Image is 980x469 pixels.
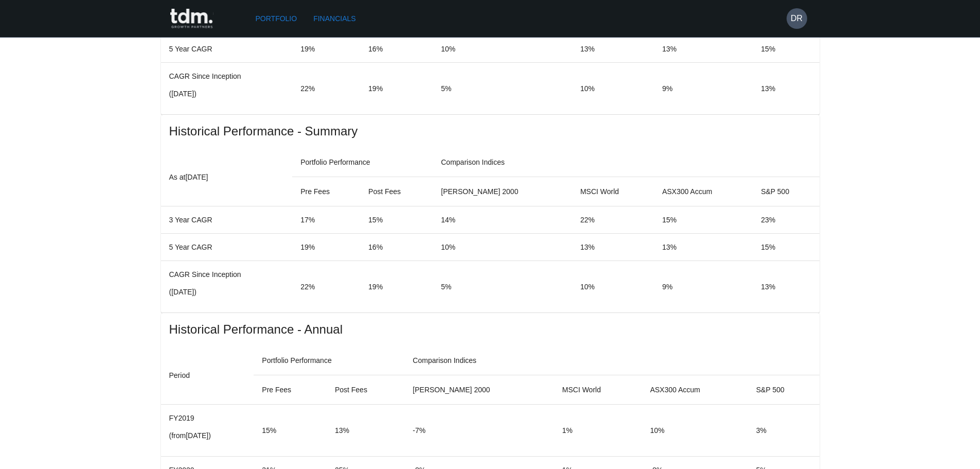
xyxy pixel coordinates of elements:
a: Financials [309,9,360,28]
td: 22% [292,261,360,313]
td: 15% [753,36,819,63]
td: 10% [433,36,572,63]
td: 3% [748,405,819,457]
td: 15% [254,405,327,457]
td: 15% [654,206,753,234]
th: MSCI World [572,177,654,206]
td: 19% [292,36,360,63]
button: DR [787,8,807,29]
p: As at [DATE] [169,171,284,183]
td: 23% [753,206,819,234]
th: Period [161,346,254,405]
th: Pre Fees [254,375,327,405]
span: Historical Performance - Summary [169,123,811,140]
td: 13% [753,63,819,115]
td: -7% [404,405,554,457]
td: 14% [433,206,572,234]
th: Portfolio Performance [254,346,404,375]
td: 5% [433,261,572,313]
th: [PERSON_NAME] 2000 [433,177,572,206]
th: [PERSON_NAME] 2000 [404,375,554,405]
td: 13% [572,36,654,63]
td: 16% [360,234,433,261]
th: Pre Fees [292,177,360,206]
td: 17% [292,206,360,234]
td: CAGR Since Inception [161,63,293,115]
td: 19% [292,234,360,261]
a: Portfolio [252,9,301,28]
td: 13% [654,36,753,63]
td: 15% [753,234,819,261]
td: 16% [360,36,433,63]
td: 13% [327,405,404,457]
td: 13% [572,234,654,261]
th: Portfolio Performance [292,148,433,177]
td: CAGR Since Inception [161,261,293,313]
td: 13% [753,261,819,313]
td: 19% [360,261,433,313]
td: 22% [572,206,654,234]
td: 9% [654,261,753,313]
td: 19% [360,63,433,115]
p: (from [DATE] ) [169,430,246,441]
td: 5% [433,63,572,115]
td: 3 Year CAGR [161,206,293,234]
th: ASX300 Accum [642,375,748,405]
td: 10% [642,405,748,457]
td: 9% [654,63,753,115]
td: 5 Year CAGR [161,36,293,63]
th: ASX300 Accum [654,177,753,206]
p: ( [DATE] ) [169,89,284,99]
td: 1% [554,405,642,457]
th: MSCI World [554,375,642,405]
th: Comparison Indices [433,148,819,177]
th: Post Fees [327,375,404,405]
td: FY2019 [161,405,254,457]
td: 15% [360,206,433,234]
td: 10% [433,234,572,261]
span: Historical Performance - Annual [169,321,811,338]
td: 10% [572,63,654,115]
th: S&P 500 [748,375,819,405]
td: 10% [572,261,654,313]
td: 22% [292,63,360,115]
p: ( [DATE] ) [169,287,284,297]
h6: DR [791,12,803,25]
td: 13% [654,234,753,261]
th: Comparison Indices [404,346,819,375]
td: 5 Year CAGR [161,234,293,261]
th: Post Fees [360,177,433,206]
th: S&P 500 [753,177,819,206]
